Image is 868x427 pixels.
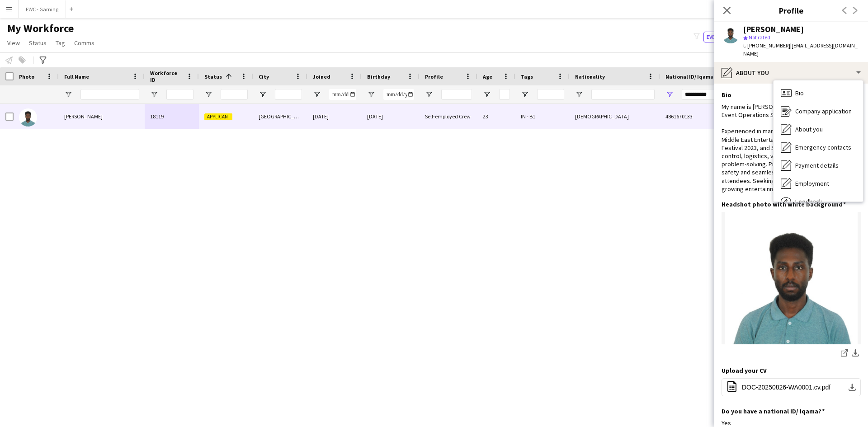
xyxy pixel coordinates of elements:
[499,89,510,100] input: Age Filter Input
[313,90,321,99] button: Open Filter Menu
[74,39,94,47] span: Comms
[367,90,375,99] button: Open Filter Menu
[204,113,232,120] span: Applicant
[483,73,492,80] span: Age
[64,113,103,120] span: [PERSON_NAME]
[221,89,248,100] input: Status Filter Input
[665,73,734,80] span: National ID/ Iqama number
[537,89,564,100] input: Tags Filter Input
[714,5,868,16] h3: Profile
[591,89,655,100] input: Nationality Filter Input
[383,89,414,100] input: Birthday Filter Input
[425,73,443,80] span: Profile
[795,161,839,169] span: Payment details
[774,102,863,120] div: Company application
[38,55,48,66] app-action-btn: Advanced filters
[56,39,65,47] span: Tag
[19,73,34,80] span: Photo
[4,37,24,49] a: View
[743,25,804,33] div: [PERSON_NAME]
[749,34,770,41] span: Not rated
[29,39,47,47] span: Status
[575,73,605,80] span: Nationality
[313,73,330,80] span: Joined
[722,407,825,415] h3: Do you have a national ID/ Iqama?
[420,104,477,129] div: Self-employed Crew
[665,90,674,99] button: Open Filter Menu
[682,89,745,100] input: National ID/ Iqama number Filter Input
[515,104,570,129] div: IN - B1
[743,42,790,49] span: t. [PHONE_NUMBER]
[52,37,69,49] a: Tag
[367,73,390,80] span: Birthday
[795,179,829,188] span: Employment
[570,104,660,129] div: [DEMOGRAPHIC_DATA]
[795,89,804,97] span: Bio
[722,419,861,427] div: Yes
[722,200,846,208] h3: Headshot photo with white background
[7,22,74,35] span: My Workforce
[703,32,749,42] button: Everyone8,179
[743,42,858,57] span: | [EMAIL_ADDRESS][DOMAIN_NAME]
[714,62,868,84] div: About you
[477,104,515,129] div: 23
[19,0,66,18] button: EWC - Gaming
[275,89,302,100] input: City Filter Input
[25,37,50,49] a: Status
[7,39,20,47] span: View
[722,366,767,375] h3: Upload your CV
[19,108,37,127] img: Naji Hamdi
[795,143,851,151] span: Emergency contacts
[521,90,529,99] button: Open Filter Menu
[742,384,830,391] span: DOC-20250826-WA0001.cv.pdf
[774,156,863,174] div: Payment details
[150,90,158,99] button: Open Filter Menu
[362,104,420,129] div: [DATE]
[774,120,863,138] div: About you
[795,107,852,115] span: Company application
[64,90,72,99] button: Open Filter Menu
[71,37,98,49] a: Comms
[64,73,89,80] span: Full Name
[307,104,362,129] div: [DATE]
[521,73,533,80] span: Tags
[425,90,433,99] button: Open Filter Menu
[774,138,863,156] div: Emergency contacts
[145,104,199,129] div: 18119
[483,90,491,99] button: Open Filter Menu
[575,90,583,99] button: Open Filter Menu
[80,89,139,100] input: Full Name Filter Input
[665,113,693,120] span: 4861670133
[259,73,269,80] span: City
[441,89,472,100] input: Profile Filter Input
[795,125,823,133] span: About you
[259,90,267,99] button: Open Filter Menu
[150,70,183,83] span: Workforce ID
[204,73,222,80] span: Status
[774,174,863,192] div: Employment
[722,103,861,193] div: My name is [PERSON_NAME] Event Operations Specialist Experienced in managing large-scale events l...
[774,192,863,211] div: Feedback
[166,89,193,100] input: Workforce ID Filter Input
[795,197,822,206] span: Feedback
[722,212,861,344] img: 20250827_215629_0000.jpg
[329,89,356,100] input: Joined Filter Input
[774,84,863,102] div: Bio
[722,91,731,99] h3: Bio
[722,378,861,396] button: DOC-20250826-WA0001.cv.pdf
[204,90,212,99] button: Open Filter Menu
[253,104,307,129] div: [GEOGRAPHIC_DATA]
